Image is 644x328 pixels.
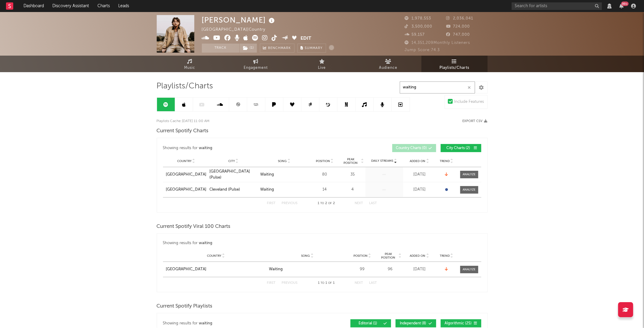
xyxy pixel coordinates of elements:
[202,15,276,25] div: [PERSON_NAME]
[310,280,343,287] div: 1 1 1
[349,266,376,272] div: 99
[157,303,213,310] span: Current Spotify Playlists
[166,266,207,272] div: [GEOGRAPHIC_DATA]
[341,158,360,165] span: Peak Position
[353,254,368,258] span: Position
[163,240,322,247] div: Showing results for
[207,254,221,258] span: Country
[355,202,363,205] button: Next
[239,44,257,53] span: ( 1 )
[400,81,475,93] input: Search Playlists/Charts
[410,159,426,163] span: Added On
[441,144,481,152] button: City Charts(2)
[163,144,322,152] div: Showing results for
[267,281,276,285] button: First
[318,64,326,72] span: Live
[328,202,332,205] span: of
[445,146,472,150] span: City Charts ( 2 )
[350,319,391,327] button: Editorial(1)
[320,202,324,205] span: to
[405,33,425,37] span: 59,157
[341,187,364,193] div: 4
[446,17,473,20] span: 2,036,041
[379,64,397,72] span: Audience
[166,187,207,193] a: [GEOGRAPHIC_DATA]
[301,254,310,258] span: Song
[157,83,213,90] span: Playlists/Charts
[328,282,332,284] span: of
[267,202,276,205] button: First
[297,44,326,53] button: Summary
[210,169,257,180] a: [GEOGRAPHIC_DATA] (Pulse)
[223,56,289,72] a: Engagement
[405,17,431,20] span: 1,978,553
[166,172,207,178] a: [GEOGRAPHIC_DATA]
[210,187,240,193] div: Cleveland (Pulse)
[269,266,283,272] div: Waiting
[445,322,472,325] span: Algorithmic ( 25 )
[157,127,209,135] span: Current Spotify Charts
[282,281,298,285] button: Previous
[166,266,266,272] a: [GEOGRAPHIC_DATA]
[369,202,377,205] button: Last
[619,4,624,8] button: 99+
[157,223,231,230] span: Current Spotify Viral 100 Charts
[396,146,427,150] span: Country Charts ( 0 )
[157,118,210,125] p: Playlists Cache: [DATE] 11:00 AM
[305,47,323,50] span: Summary
[421,56,488,72] a: Playlists/Charts
[405,48,440,52] span: Jump Score: 74.3
[439,64,469,72] span: Playlists/Charts
[282,202,298,205] button: Previous
[289,56,355,72] a: Live
[441,319,481,327] button: Algorithmic(25)
[240,44,257,53] button: (1)
[260,172,274,178] div: Waiting
[379,266,402,272] div: 96
[446,33,470,37] span: 747,000
[157,56,223,72] a: Music
[405,25,433,29] span: 3,500,000
[163,319,322,327] div: Showing results for
[184,64,195,72] span: Music
[341,172,364,178] div: 35
[199,145,212,152] div: waiting
[512,2,602,10] input: Search for artists
[260,172,308,178] a: Waiting
[260,44,294,53] a: Benchmark
[355,281,363,285] button: Next
[371,159,393,163] span: Daily Streams
[202,26,279,33] div: [GEOGRAPHIC_DATA] | Country
[440,159,450,163] span: Trend
[440,254,450,258] span: Trend
[354,322,382,325] span: Editorial ( 1 )
[244,64,268,72] span: Engagement
[355,56,421,72] a: Audience
[321,282,324,284] span: to
[177,159,192,163] span: Country
[311,187,338,193] div: 14
[268,45,291,52] span: Benchmark
[210,187,257,193] a: Cleveland (Pulse)
[316,159,330,163] span: Position
[399,322,427,325] span: Independent ( 8 )
[311,172,338,178] div: 80
[621,2,629,6] div: 99 +
[199,240,212,247] div: waiting
[405,41,470,45] span: 14,351,209 Monthly Listeners
[278,159,287,163] span: Song
[454,98,484,106] div: Include Features
[369,281,377,285] button: Last
[463,119,488,123] button: Export CSV
[199,320,212,327] div: waiting
[202,44,239,53] button: Track
[396,319,436,327] button: Independent(8)
[405,187,435,193] div: [DATE]
[392,144,436,152] button: Country Charts(0)
[269,266,346,272] a: Waiting
[260,187,274,193] div: Waiting
[405,172,435,178] div: [DATE]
